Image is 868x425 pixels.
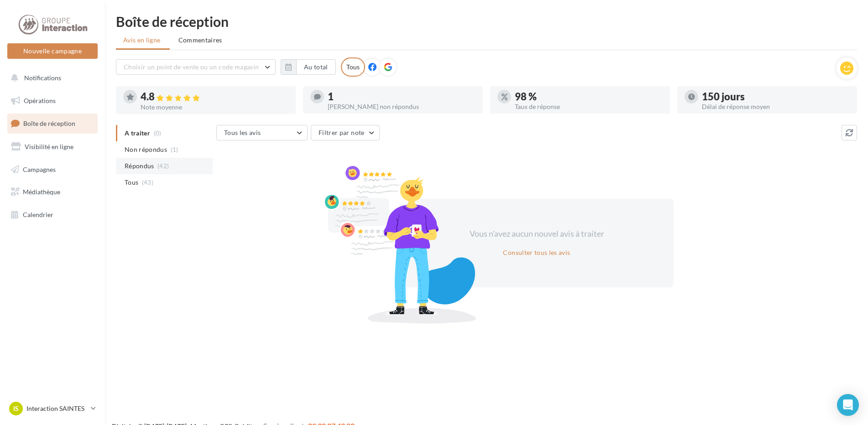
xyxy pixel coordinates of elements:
[157,162,169,170] span: (42)
[5,182,99,202] a: Médiathèque
[25,143,73,150] span: Visibilité en ligne
[23,188,60,196] span: Médiathèque
[7,400,98,417] a: IS Interaction SAINTES
[311,125,380,140] button: Filtrer par note
[702,104,850,110] div: Délai de réponse moyen
[5,160,99,179] a: Campagnes
[281,59,336,75] button: Au total
[142,179,153,186] span: (43)
[171,146,178,153] span: (1)
[5,114,99,133] a: Boîte de réception
[13,404,19,413] span: IS
[23,211,53,218] span: Calendrier
[224,129,261,136] span: Tous les avis
[515,104,663,110] div: Taux de réponse
[116,59,276,75] button: Choisir un point de vente ou un code magasin
[458,228,615,240] div: Vous n'avez aucun nouvel avis à traiter
[328,92,476,102] div: 1
[23,119,75,127] span: Boîte de réception
[116,15,857,28] div: Boîte de réception
[5,137,99,156] a: Visibilité en ligne
[7,43,98,59] button: Nouvelle campagne
[141,104,288,110] div: Note moyenne
[23,165,56,173] span: Campagnes
[24,97,56,104] span: Opérations
[125,161,154,171] span: Répondus
[124,63,259,71] span: Choisir un point de vente ou un code magasin
[178,36,222,45] span: Commentaires
[125,145,167,154] span: Non répondus
[24,74,61,82] span: Notifications
[26,404,87,413] p: Interaction SAINTES
[296,59,336,75] button: Au total
[216,125,308,140] button: Tous les avis
[5,205,99,224] a: Calendrier
[5,68,96,88] button: Notifications
[328,104,476,110] div: [PERSON_NAME] non répondus
[702,92,850,102] div: 150 jours
[341,57,365,77] div: Tous
[499,247,574,258] button: Consulter tous les avis
[837,394,859,416] div: Open Intercom Messenger
[141,92,288,102] div: 4.8
[5,91,99,110] a: Opérations
[515,92,663,102] div: 98 %
[125,178,138,187] span: Tous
